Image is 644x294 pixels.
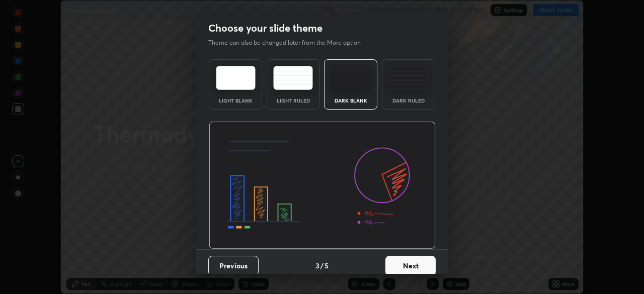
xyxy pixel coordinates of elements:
button: Next [385,256,436,276]
div: Dark Ruled [388,98,429,103]
h4: / [320,260,324,271]
p: Theme can also be changed later from the More option [208,38,371,47]
img: darkRuledTheme.de295e13.svg [388,66,428,90]
img: darkThemeBanner.d06ce4a2.svg [209,122,436,249]
h4: 5 [325,260,329,271]
img: lightRuledTheme.5fabf969.svg [273,66,313,90]
div: Dark Blank [331,98,371,103]
img: darkTheme.f0cc69e5.svg [331,66,371,90]
div: Light Ruled [273,98,313,103]
h2: Choose your slide theme [208,22,323,35]
button: Previous [208,256,259,276]
div: Light Blank [215,98,256,103]
img: lightTheme.e5ed3b09.svg [216,66,256,90]
h4: 3 [315,260,319,271]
